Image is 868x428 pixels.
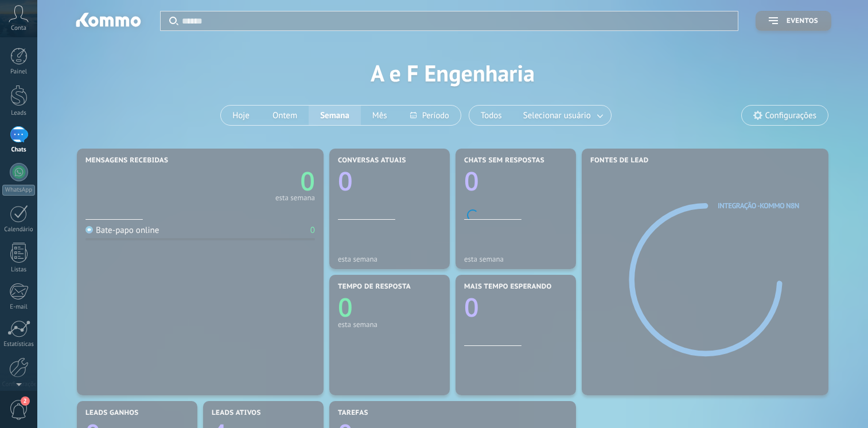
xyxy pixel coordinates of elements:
div: Leads [2,110,36,117]
div: Chats [2,146,36,154]
div: Estatísticas [2,341,36,348]
div: E-mail [2,304,36,311]
span: 2 [21,396,30,406]
div: Calendário [2,226,36,234]
div: WhatsApp [2,185,35,196]
div: Painel [2,68,36,76]
span: Conta [11,25,26,32]
div: Listas [2,266,36,274]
